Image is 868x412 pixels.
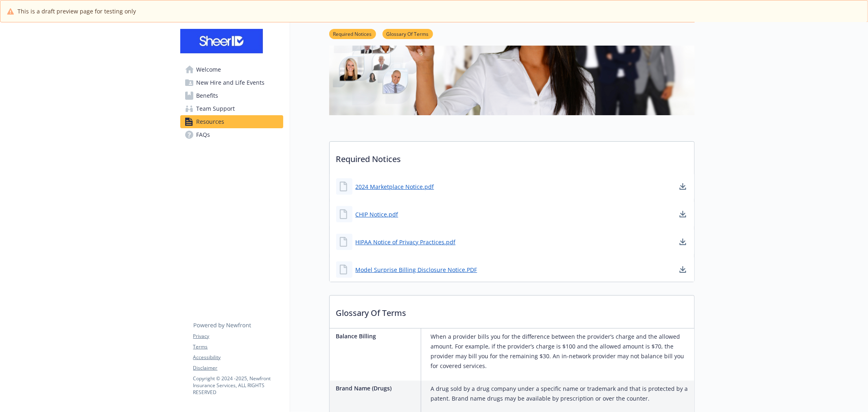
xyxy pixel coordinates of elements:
span: Team Support [197,102,235,115]
a: Terms [193,343,283,351]
span: Resources [197,115,225,128]
a: HIPAA Notice of Privacy Practices.pdf [356,238,456,246]
span: This is a draft preview page for testing only [17,7,136,15]
p: Copyright © 2024 - 2025 , Newfront Insurance Services, ALL RIGHTS RESERVED [193,375,283,396]
a: download document [678,265,688,274]
p: Glossary Of Terms [330,296,694,326]
p: Required Notices [330,142,694,172]
p: Brand Name (Drugs) [336,384,418,392]
a: Benefits [180,89,283,102]
a: 2024 Marketplace Notice.pdf [356,182,434,191]
p: A drug sold by a drug company under a specific name or trademark and that is protected by a paten... [431,384,691,403]
a: CHIP Notice.pdf [356,210,398,219]
span: New Hire and Life Events [197,76,265,89]
p: When a provider bills you for the difference between the provider’s charge and the allowed amount... [431,332,691,371]
a: Team Support [180,102,283,115]
a: Welcome [180,63,283,76]
span: FAQs [197,128,210,141]
a: Model Surprise Billing Disclosure Notice.PDF [356,265,477,274]
span: Benefits [197,89,219,102]
a: Accessibility [193,354,283,361]
a: download document [678,237,688,247]
a: Resources [180,115,283,128]
a: FAQs [180,128,283,141]
a: Required Notices [329,30,376,37]
a: Privacy [193,333,283,340]
a: New Hire and Life Events [180,76,283,89]
p: Balance Billing [336,332,418,340]
a: download document [678,182,688,191]
a: Disclaimer [193,364,283,372]
span: Welcome [197,63,221,76]
a: Glossary Of Terms [383,30,433,37]
a: download document [678,209,688,219]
